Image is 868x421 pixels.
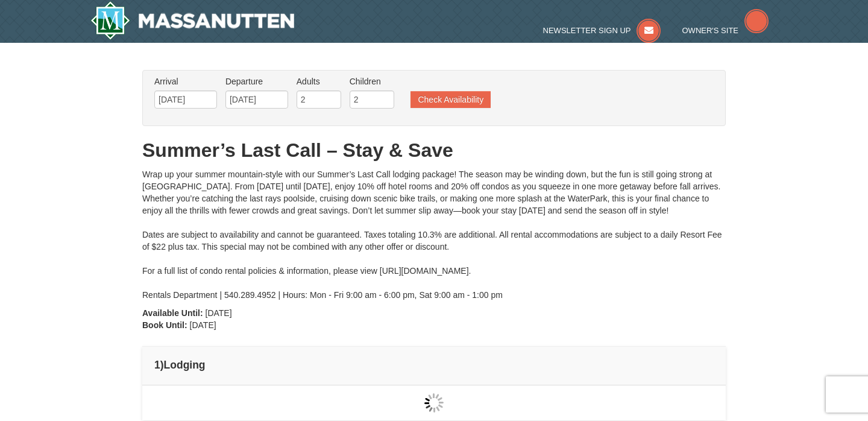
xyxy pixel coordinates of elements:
[142,168,726,301] div: Wrap up your summer mountain-style with our Summer’s Last Call lodging package! The season may be...
[142,308,203,318] strong: Available Until:
[297,75,341,87] label: Adults
[154,75,217,87] label: Arrival
[190,320,216,330] span: [DATE]
[142,138,726,162] h1: Summer’s Last Call – Stay & Save
[682,26,739,35] span: Owner's Site
[206,308,232,318] span: [DATE]
[424,393,444,413] img: wait gif
[160,359,164,371] span: )
[90,1,294,40] img: Massanutten Resort Logo
[142,320,187,330] strong: Book Until:
[225,75,288,87] label: Departure
[90,1,294,40] a: Massanutten Resort
[682,26,769,35] a: Owner's Site
[154,359,714,371] h4: 1 Lodging
[350,75,394,87] label: Children
[543,26,631,35] span: Newsletter Sign Up
[410,91,491,108] button: Check Availability
[543,26,661,35] a: Newsletter Sign Up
